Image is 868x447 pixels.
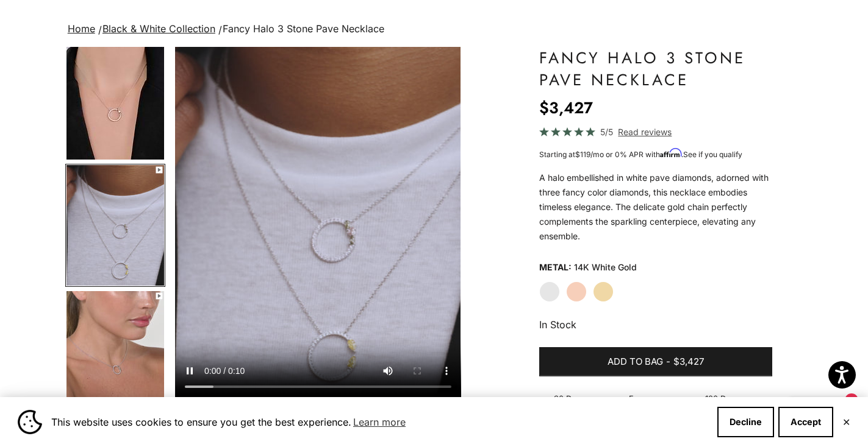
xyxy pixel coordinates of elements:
[629,392,679,418] p: Free Shipping
[65,164,165,287] button: Go to item 5
[539,47,773,91] h1: Fancy Halo 3 Stone Pave Necklace
[618,125,672,139] span: Read reviews
[539,150,742,159] span: Starting at /mo or 0% APR with .
[18,410,42,434] img: Cookie banner
[554,392,609,418] p: 30 Days Return
[717,407,774,437] button: Decline
[102,23,215,35] a: Black & White Collection
[175,47,461,400] video: #YellowGold #RoseGold #WhiteGold
[539,258,572,276] legend: Metal:
[539,347,773,376] button: Add to bag-$3,427
[778,407,833,437] button: Accept
[608,354,663,370] span: Add to bag
[705,392,773,418] p: 180 Days Warranty
[51,413,708,431] span: This website uses cookies to ensure you get the best experience.
[65,290,165,413] button: Go to item 6
[842,418,850,426] button: Close
[175,47,461,400] div: Item 5 of 18
[660,149,681,158] span: Affirm
[574,258,637,276] variant-option-value: 14K White Gold
[65,38,165,161] button: Go to item 4
[66,39,164,160] img: #YellowGold #RoseGold #WhiteGold
[539,171,773,244] div: A halo embellished in white pave diamonds, adorned with three fancy color diamonds, this necklace...
[68,23,95,35] a: Home
[65,21,803,38] nav: breadcrumbs
[66,165,164,286] img: #YellowGold #RoseGold #WhiteGold
[539,96,593,120] sale-price: $3,427
[539,125,773,139] a: 5/5 Read reviews
[351,413,407,431] a: Learn more
[66,291,164,412] img: #YellowGold #RoseGold #WhiteGold
[575,150,590,159] span: $119
[223,23,384,35] span: Fancy Halo 3 Stone Pave Necklace
[539,317,773,333] p: In Stock
[600,125,613,139] span: 5/5
[683,150,742,159] a: See if you qualify - Learn more about Affirm Financing (opens in modal)
[673,354,704,370] span: $3,427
